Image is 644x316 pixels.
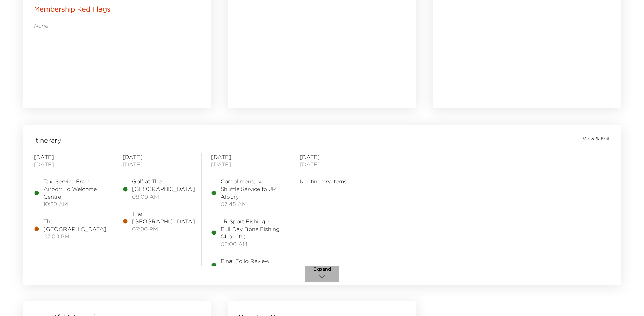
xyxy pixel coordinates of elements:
[221,178,280,200] span: Complimentary Shuttle Service to JR Albury
[43,218,106,233] span: The [GEOGRAPHIC_DATA]
[34,153,103,161] span: [DATE]
[305,266,339,282] button: Expand
[221,240,280,248] span: 08:00 AM
[211,153,280,161] span: [DATE]
[583,136,610,142] button: View & Edit
[300,178,369,185] span: No Itinerary Items
[313,266,331,273] span: Expand
[300,153,369,161] span: [DATE]
[123,161,192,168] span: [DATE]
[132,210,195,225] span: The [GEOGRAPHIC_DATA]
[300,161,369,168] span: [DATE]
[43,178,103,200] span: Taxi Service From Airport To Welcome Centre
[34,136,61,145] span: Itinerary
[34,22,201,29] p: None
[34,4,110,14] p: Membership Red Flags
[43,200,103,208] span: 10:20 AM
[221,218,280,240] span: JR Sport Fishing - Full Day Bone Fishing (4 boats)
[221,257,270,265] span: Final Folio Review
[221,265,270,273] span: 02:45 PM
[221,200,280,208] span: 07:45 AM
[123,153,192,161] span: [DATE]
[211,161,280,168] span: [DATE]
[43,233,106,240] span: 07:00 PM
[132,225,195,233] span: 07:00 PM
[34,161,103,168] span: [DATE]
[132,193,195,200] span: 08:00 AM
[132,178,195,193] span: Golf at The [GEOGRAPHIC_DATA]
